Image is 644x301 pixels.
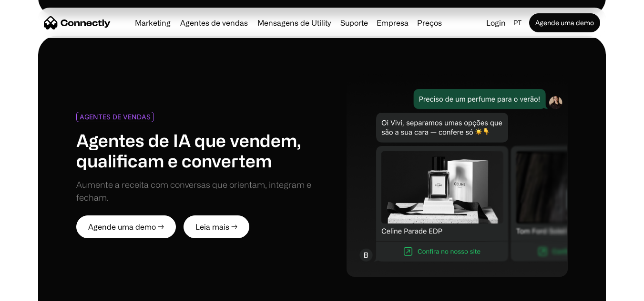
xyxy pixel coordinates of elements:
h1: Agentes de IA que vendem, qualificam e convertem [76,130,322,171]
aside: Language selected: Português (Brasil) [10,283,57,298]
a: Leia mais → [184,215,249,238]
a: Agende uma demo [529,13,600,32]
div: pt [513,16,521,29]
div: pt [510,16,527,29]
ul: Language list [19,284,57,298]
a: Marketing [131,19,174,27]
div: Aumente a receita com conversas que orientam, integram e fecham. [76,178,322,204]
div: Empresa [377,16,409,29]
a: Suporte [337,19,372,27]
a: Mensagens de Utility [254,19,335,27]
div: Empresa [374,16,411,29]
a: Login [482,16,510,29]
a: Preços [413,19,446,27]
a: Agende uma demo → [76,215,176,238]
a: home [44,16,111,30]
a: Agentes de vendas [176,19,252,27]
div: AGENTES DE VENDAS [80,113,151,120]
